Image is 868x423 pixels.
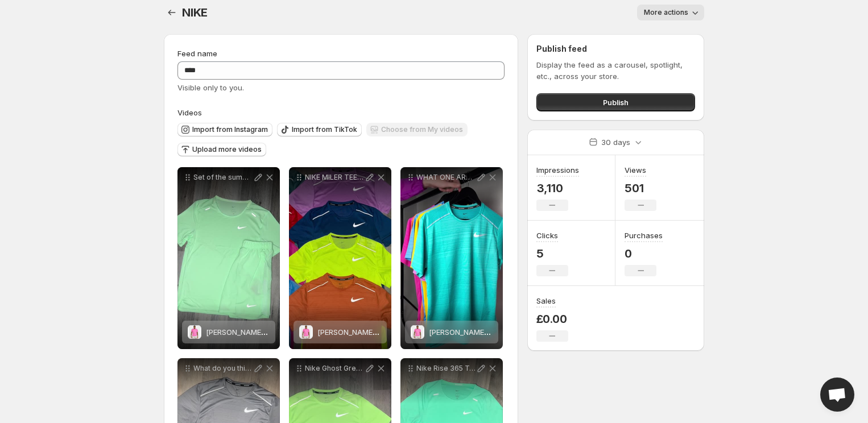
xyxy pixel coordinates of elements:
span: NIKE [182,6,208,19]
button: Import from Instagram [177,123,272,136]
p: Nike Ghost Green Miler Set Nike Miler Tee paired with Challenger Running Division Shorts [305,364,364,373]
span: Feed name [177,49,217,58]
div: Set of the summer The Rise 365 Challenger Vapour Green set has just restocked on our website Shop... [177,167,280,349]
span: Videos [177,108,202,117]
span: Visible only to you. [177,83,244,92]
div: WHAT ONE ARE YOU PICKING Nike Miler Tees are by far our best selling item What one is your favour... [400,167,503,349]
h2: Publish feed [536,43,695,55]
h3: Purchases [625,230,663,241]
span: More actions [644,8,688,17]
h3: Impressions [536,164,579,176]
h3: Sales [536,295,556,306]
p: 30 days [601,136,630,148]
div: NIKE MILER TEE SEASON IS APPROACHING We have over 20 colours available on our website what colour... [289,167,391,349]
p: £0.00 [536,312,568,326]
p: 5 [536,247,568,260]
h3: Views [625,164,646,176]
span: Import from Instagram [192,125,268,134]
button: Publish [536,93,695,111]
p: 3,110 [536,181,579,195]
p: WHAT ONE ARE YOU PICKING Nike Miler Tees are by far our best selling item What one is your favour... [416,173,476,182]
button: Settings [164,5,180,20]
p: Set of the summer The Rise 365 Challenger Vapour Green set has just restocked on our website Shop... [193,173,253,182]
span: Upload more videos [192,145,262,154]
span: [PERSON_NAME] RUNNING SET TSHIRT+SHORT [429,327,595,337]
a: Open chat [820,378,854,412]
span: [PERSON_NAME] RUNNING SET TSHIRT+SHORT [317,327,483,337]
h3: Clicks [536,230,558,241]
p: Display the feed as a carousel, spotlight, etc., across your store. [536,59,695,82]
p: 501 [625,181,656,195]
span: Publish [603,97,629,108]
button: Import from TikTok [277,123,362,136]
button: More actions [637,5,704,20]
span: [PERSON_NAME] RUNNING SET TSHIRT+SHORT [206,327,372,337]
p: What do you think of this Nike Set Nike Air Max 95 Grey Jewel Swoosh Nike Miler Tee Stone Grey Ni... [193,364,253,373]
button: Upload more videos [177,143,266,156]
span: Import from TikTok [292,125,357,134]
p: Nike Rise 365 Tee Light Menta What set is your favourite 1 - Nike Air Max 95 Hyper Turquoise 2 - ... [416,364,476,373]
p: 0 [625,247,663,260]
p: NIKE MILER TEE SEASON IS APPROACHING We have over 20 colours available on our website what colour... [305,173,364,182]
